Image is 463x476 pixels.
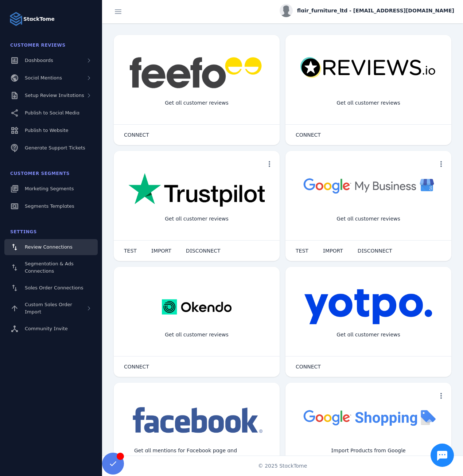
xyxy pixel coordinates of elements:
span: CONNECT [124,132,149,137]
img: Logo image [9,12,23,26]
div: Get all customer reviews [331,325,406,344]
span: Publish to Website [25,128,68,133]
a: Segments Templates [4,198,98,214]
span: Publish to Social Media [25,110,79,116]
div: Get all customer reviews [159,93,234,113]
span: Generate Support Tickets [25,145,85,151]
span: © 2025 StackTome [258,462,307,470]
a: Publish to Website [4,122,98,138]
button: CONNECT [117,359,156,374]
a: Publish to Social Media [4,105,98,121]
span: Customer Segments [10,171,70,176]
img: reviewsio.svg [300,57,437,79]
img: profile.jpg [280,4,293,17]
span: Marketing Segments [25,186,74,191]
span: TEST [124,248,137,253]
a: Generate Support Tickets [4,140,98,156]
button: DISCONNECT [350,243,400,258]
span: flair_furniture_ltd - [EMAIL_ADDRESS][DOMAIN_NAME] [297,7,454,15]
span: IMPORT [151,248,171,253]
span: DISCONNECT [358,248,392,253]
span: Settings [10,229,37,234]
span: Review Connections [25,244,73,250]
span: Sales Order Connections [25,285,83,290]
img: googleshopping.png [300,405,437,430]
div: Get all customer reviews [159,325,234,344]
button: TEST [288,243,316,258]
img: trustpilot.png [128,173,265,208]
img: facebook.png [128,405,265,437]
span: CONNECT [296,132,321,137]
button: TEST [117,243,144,258]
span: TEST [296,248,308,253]
span: Customer Reviews [10,43,66,48]
a: Community Invite [4,321,98,337]
span: Custom Sales Order Import [25,302,72,315]
a: Sales Order Connections [4,280,98,296]
span: Setup Review Invitations [25,93,84,98]
span: Segments Templates [25,203,74,209]
span: Segmentation & Ads Connections [25,261,74,274]
span: Dashboards [25,58,53,63]
button: CONNECT [288,359,328,374]
button: CONNECT [117,128,156,142]
a: Marketing Segments [4,181,98,197]
img: googlebusiness.png [300,173,437,198]
span: CONNECT [296,364,321,369]
img: yotpo.png [304,289,433,325]
a: Segmentation & Ads Connections [4,257,98,278]
a: Review Connections [4,239,98,255]
div: Get all customer reviews [159,209,234,229]
div: Get all customer reviews [331,93,406,113]
button: CONNECT [288,128,328,142]
div: Import Products from Google [325,441,411,460]
button: IMPORT [316,243,350,258]
button: IMPORT [144,243,179,258]
strong: StackTome [23,15,55,23]
span: Community Invite [25,326,68,331]
span: CONNECT [124,364,149,369]
button: DISCONNECT [179,243,228,258]
div: Get all customer reviews [331,209,406,229]
button: more [434,389,448,403]
button: flair_furniture_ltd - [EMAIL_ADDRESS][DOMAIN_NAME] [280,4,454,17]
span: DISCONNECT [186,248,221,253]
img: okendo.webp [162,289,231,325]
img: feefo.png [128,57,265,89]
span: IMPORT [323,248,343,253]
div: Get all mentions for Facebook page and Instagram account [128,441,265,468]
button: more [262,157,277,171]
span: Social Mentions [25,75,62,81]
button: more [434,157,448,171]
